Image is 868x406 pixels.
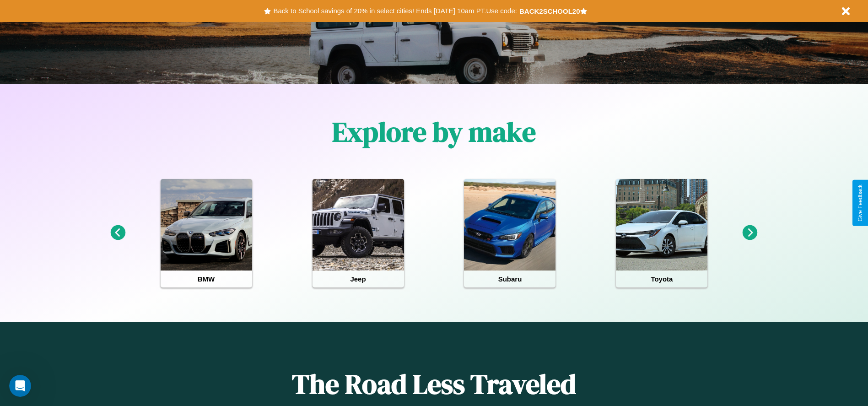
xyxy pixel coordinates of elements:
[332,113,536,151] h1: Explore by make
[9,375,31,397] iframe: Intercom live chat
[313,271,404,287] h4: Jeep
[161,271,252,287] h4: BMW
[616,271,707,287] h4: Toyota
[271,5,519,17] button: Back to School savings of 20% in select cities! Ends [DATE] 10am PT.Use code:
[857,184,863,222] div: Give Feedback
[519,7,580,15] b: BACK2SCHOOL20
[173,365,694,403] h1: The Road Less Traveled
[464,271,555,287] h4: Subaru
